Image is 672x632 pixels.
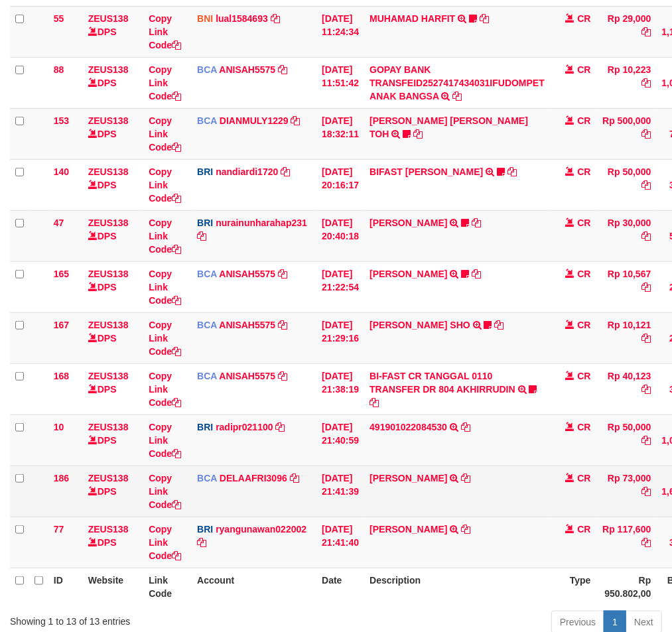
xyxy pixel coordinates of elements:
[370,524,447,535] a: [PERSON_NAME]
[216,422,273,432] a: radipr021100
[197,537,206,548] a: Copy ryangunawan022002 to clipboard
[197,115,217,126] span: BCA
[54,473,69,483] span: 186
[577,269,590,279] span: CR
[197,218,213,228] span: BRI
[149,115,181,153] a: Copy Link Code
[219,64,275,75] a: ANISAH5575
[197,320,217,330] span: BCA
[54,166,69,177] span: 140
[642,27,651,37] a: Copy Rp 29,000 to clipboard
[370,371,515,395] a: BI-FAST CR TANGGAL 0110 TRANSFER DR 804 AKHIRRUDIN
[88,166,129,177] a: ZEUS138
[197,473,217,483] span: BCA
[197,64,217,75] span: BCA
[577,422,590,432] span: CR
[88,320,129,330] a: ZEUS138
[88,269,129,279] a: ZEUS138
[219,320,275,330] a: ANISAH5575
[370,166,483,177] a: BIFAST [PERSON_NAME]
[577,473,590,483] span: CR
[149,64,181,101] a: Copy Link Code
[495,320,504,330] a: Copy MUHAMMAD HIQNI SHO to clipboard
[149,166,181,204] a: Copy Link Code
[149,371,181,408] a: Copy Link Code
[197,422,213,432] span: BRI
[88,473,129,483] a: ZEUS138
[596,108,657,159] td: Rp 500,000
[316,568,364,605] th: Date
[149,218,181,255] a: Copy Link Code
[596,568,657,605] th: Rp 950.802,00
[271,13,280,24] a: Copy lual1584693 to clipboard
[54,13,64,24] span: 55
[197,269,217,279] span: BCA
[88,371,129,381] a: ZEUS138
[54,269,69,279] span: 165
[316,210,364,261] td: [DATE] 20:40:18
[88,64,129,75] a: ZEUS138
[370,218,447,228] a: [PERSON_NAME]
[278,269,287,279] a: Copy ANISAH5575 to clipboard
[316,466,364,517] td: [DATE] 21:41:39
[370,269,447,279] a: [PERSON_NAME]
[577,371,590,381] span: CR
[642,384,651,395] a: Copy Rp 40,123 to clipboard
[54,64,64,75] span: 88
[278,320,287,330] a: Copy ANISAH5575 to clipboard
[577,13,590,24] span: CR
[54,422,64,432] span: 10
[472,269,481,279] a: Copy TIFFANY MEIK to clipboard
[596,517,657,568] td: Rp 117,600
[83,517,143,568] td: DPS
[642,537,651,548] a: Copy Rp 117,600 to clipboard
[370,115,528,139] a: [PERSON_NAME] [PERSON_NAME] TOH
[596,6,657,57] td: Rp 29,000
[596,312,657,363] td: Rp 10,121
[88,422,129,432] a: ZEUS138
[370,13,455,24] a: MUHAMAD HARFIT
[642,435,651,446] a: Copy Rp 50,000 to clipboard
[48,568,83,605] th: ID
[83,57,143,108] td: DPS
[577,166,590,177] span: CR
[413,129,423,139] a: Copy CARINA OCTAVIA TOH to clipboard
[316,108,364,159] td: [DATE] 18:32:11
[88,13,129,24] a: ZEUS138
[83,363,143,414] td: DPS
[83,312,143,363] td: DPS
[370,422,447,432] a: 491901022084530
[220,473,287,483] a: DELAAFRI3096
[472,218,481,228] a: Copy RISAL WAHYUDI to clipboard
[316,261,364,312] td: [DATE] 21:22:54
[596,466,657,517] td: Rp 73,000
[370,64,545,101] a: GOPAY BANK TRANSFEID2527417434031IFUDOMPET ANAK BANGSA
[290,473,299,483] a: Copy DELAAFRI3096 to clipboard
[149,13,181,50] a: Copy Link Code
[316,363,364,414] td: [DATE] 21:38:19
[149,473,181,510] a: Copy Link Code
[642,333,651,344] a: Copy Rp 10,121 to clipboard
[149,422,181,459] a: Copy Link Code
[577,218,590,228] span: CR
[197,166,213,177] span: BRI
[83,568,143,605] th: Website
[291,115,301,126] a: Copy DIANMULY1229 to clipboard
[54,115,69,126] span: 153
[642,78,651,88] a: Copy Rp 10,223 to clipboard
[596,210,657,261] td: Rp 30,000
[216,13,268,24] a: lual1584693
[642,231,651,241] a: Copy Rp 30,000 to clipboard
[216,218,307,228] a: nurainunharahap231
[219,371,275,381] a: ANISAH5575
[83,159,143,210] td: DPS
[596,159,657,210] td: Rp 50,000
[220,115,289,126] a: DIANMULY1229
[83,6,143,57] td: DPS
[462,524,471,535] a: Copy DEDY SETIAWAN to clipboard
[642,282,651,292] a: Copy Rp 10,567 to clipboard
[278,64,287,75] a: Copy ANISAH5575 to clipboard
[88,524,129,535] a: ZEUS138
[83,210,143,261] td: DPS
[316,159,364,210] td: [DATE] 20:16:17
